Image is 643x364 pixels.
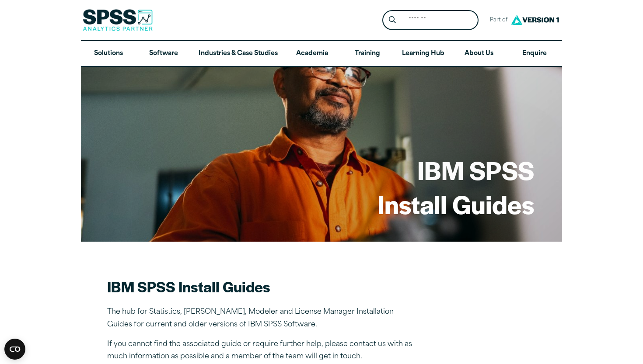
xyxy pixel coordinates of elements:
a: Learning Hub [395,41,451,66]
button: Search magnifying glass icon [384,12,401,28]
nav: Desktop version of site main menu [81,41,562,66]
a: Solutions [81,41,136,66]
svg: Search magnifying glass icon [389,16,396,24]
a: Software [136,41,191,66]
form: Site Header Search Form [382,10,479,31]
a: Training [340,41,395,66]
p: If you cannot find the associated guide or require further help, please contact us with as much i... [107,338,413,364]
span: Part of [486,14,509,27]
button: Open CMP widget [4,339,25,360]
a: Enquire [507,41,562,66]
h1: IBM SPSS Install Guides [377,153,534,221]
a: Academia [285,41,340,66]
img: SPSS Analytics Partner [83,9,153,31]
img: Version1 Logo [509,12,561,28]
p: The hub for Statistics, [PERSON_NAME], Modeler and License Manager Installation Guides for curren... [107,306,413,331]
a: Industries & Case Studies [192,41,285,66]
a: About Us [451,41,507,66]
h2: IBM SPSS Install Guides [107,277,413,296]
